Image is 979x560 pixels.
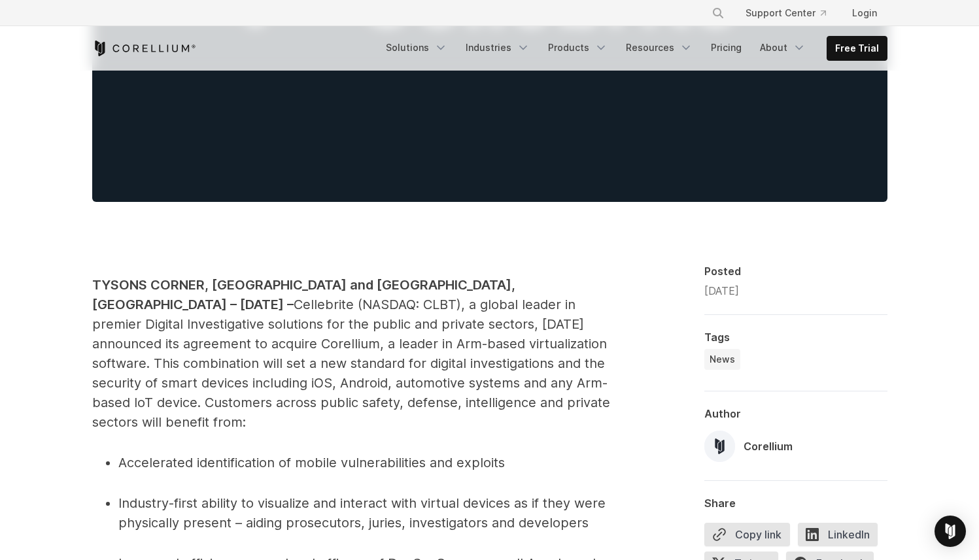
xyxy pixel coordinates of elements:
span: News [710,353,735,366]
a: LinkedIn [798,523,885,552]
a: Pricing [703,36,749,59]
a: Login [842,1,887,25]
a: Products [540,36,615,59]
button: Search [706,1,730,25]
div: Posted [704,265,887,278]
a: News [704,349,740,370]
a: About [752,36,814,59]
span: Industry-first ability to visualize and interact with virtual devices as if they were physically ... [118,495,606,531]
div: Author [704,407,887,420]
div: Navigation Menu [696,1,887,25]
span: LinkedIn [798,523,878,546]
button: Copy link [704,523,790,546]
div: Corellium [744,438,793,454]
span: [DATE] [704,284,739,297]
div: Open Intercom Messenger [935,516,966,547]
div: Tags [704,331,887,344]
div: Navigation Menu [378,36,887,61]
a: Free Trial [827,37,887,60]
a: Corellium Home [92,41,196,56]
div: Share [704,497,887,510]
span: Cellebrite (NASDAQ: CLBT), a global leader in premier Digital Investigative solutions for the pub... [92,297,610,430]
span: Accelerated identification of mobile vulnerabilities and exploits [118,455,505,470]
a: Industries [458,36,538,59]
span: TYSONS CORNER, [GEOGRAPHIC_DATA] and [GEOGRAPHIC_DATA], [GEOGRAPHIC_DATA] – [DATE] – [92,277,515,312]
a: Resources [618,36,700,59]
a: Solutions [378,36,455,59]
img: Corellium [704,431,736,462]
a: Support Center [735,1,836,25]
